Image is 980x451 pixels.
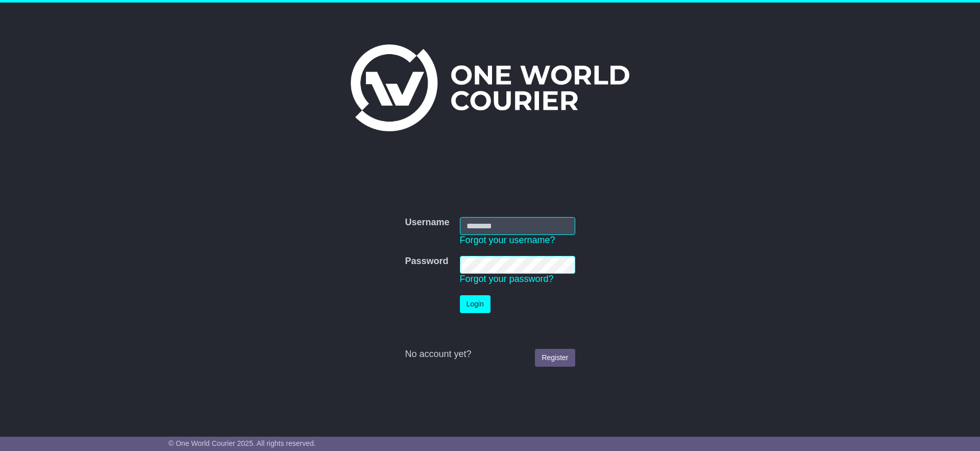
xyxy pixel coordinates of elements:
label: Username [405,217,449,228]
a: Register [535,349,575,367]
img: One World [351,44,629,131]
a: Forgot your password? [460,274,554,284]
button: Login [460,295,491,313]
div: No account yet? [405,349,575,360]
label: Password [405,256,448,267]
span: © One World Courier 2025. All rights reserved. [168,439,316,447]
a: Forgot your username? [460,235,555,245]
